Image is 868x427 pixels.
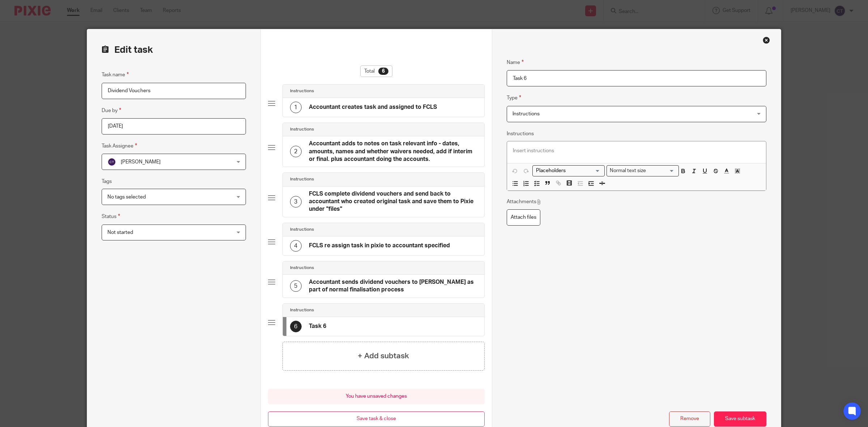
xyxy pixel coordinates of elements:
h4: Instructions [290,88,314,94]
input: Search for option [648,167,675,175]
h4: Task 6 [309,323,326,330]
label: Name [507,58,524,67]
div: Placeholders [532,165,605,176]
div: 2 [290,146,302,157]
h4: Accountant creates task and assigned to FCLS [309,103,437,111]
h4: Accountant sends dividend vouchers to [PERSON_NAME] as part of normal finalisation process [309,278,477,294]
label: Status [102,212,120,221]
h4: Accountant adds to notes on task relevant info - dates, amounts, names and whether waivers needed... [309,140,477,163]
div: 4 [290,240,302,252]
p: Attachments [507,198,542,205]
h4: + Add subtask [358,350,409,362]
label: Tags [102,178,112,185]
span: Instructions [512,111,540,116]
h4: FCLS re assign task in pixie to accountant specified [309,242,450,249]
div: 6 [378,68,388,75]
input: Search for option [533,167,600,175]
label: Task name [102,71,129,79]
div: Total [360,65,392,77]
div: 6 [290,321,302,332]
label: Instructions [507,130,534,137]
label: Attach files [507,209,540,226]
div: Search for option [607,165,679,176]
h4: Instructions [290,176,314,182]
div: You have unsaved changes [268,389,485,404]
input: Pick a date [102,118,246,134]
span: Normal text size [608,167,648,175]
span: No tags selected [107,195,146,200]
h4: Instructions [290,265,314,271]
img: svg%3E [107,158,116,166]
div: 3 [290,196,302,208]
button: Save task & close [268,411,485,427]
label: Task Assignee [102,142,137,150]
label: Due by [102,106,121,115]
div: 5 [290,280,302,292]
span: [PERSON_NAME] [121,159,161,165]
label: Type [507,94,521,102]
div: 1 [290,102,302,113]
h4: Instructions [290,227,314,232]
button: Remove [669,411,710,427]
div: Close this dialog window [763,37,770,44]
h4: Instructions [290,127,314,132]
h4: FCLS complete dividend vouchers and send back to accountant who created original task and save th... [309,190,477,213]
div: Search for option [532,165,605,176]
div: Text styles [607,165,679,176]
h4: Instructions [290,307,314,313]
span: Not started [107,230,133,235]
button: Save subtask [714,411,766,427]
h2: Edit task [102,44,246,56]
